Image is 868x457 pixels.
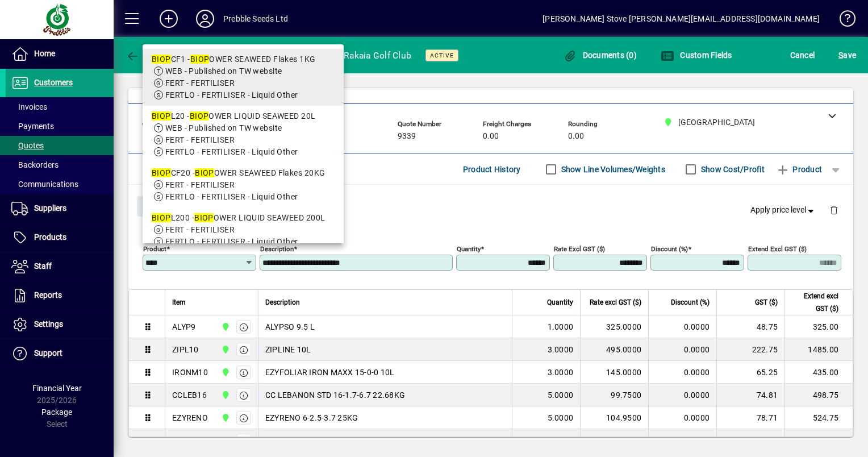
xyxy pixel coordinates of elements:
div: HICU10 [172,435,201,446]
span: 0.00 [568,132,584,141]
span: Apply price level [750,204,816,216]
span: CHRISTCHURCH [218,412,231,424]
div: [PERSON_NAME] Stove [PERSON_NAME][EMAIL_ADDRESS][DOMAIN_NAME] [542,10,820,28]
div: EZYRENO [172,412,208,423]
span: EZYRENO 6-2.5-3.7 25KG [265,412,358,423]
td: 222.75 [716,338,784,361]
div: CF1 - OWER SEAWEED Flakes 1KG [152,53,335,65]
span: ave [838,46,856,64]
td: 325.00 [784,315,853,338]
span: Financial Year [32,384,82,393]
span: FERTLO - FERTILISER - Liquid Other [165,147,298,156]
span: Backorders [11,160,59,169]
a: Home [6,40,114,68]
span: Product History [463,160,521,178]
button: Save [836,45,859,65]
span: HICURE 10L [265,435,310,446]
span: 3.0000 [548,344,574,355]
td: 65.25 [716,361,784,384]
span: 9339 [398,132,416,141]
span: CC LEBANON STD 16-1.7-6.7 22.68KG [265,389,405,401]
mat-option: BIOPCF1 - BIOPOWER SEAWEED Flakes 1KG [143,49,344,106]
div: CF20 - OWER SEAWEED Flakes 20KG [152,167,335,179]
div: 278.0000 [587,435,641,446]
span: 3.0000 [548,367,574,378]
span: Documents (0) [563,51,637,60]
button: Cancel [787,45,818,65]
span: WEB - Published on TW website [165,123,282,132]
div: 104.9500 [587,412,641,423]
span: Staff [34,261,52,271]
button: Product History [458,159,525,180]
span: CHRISTCHURCH [218,389,231,401]
div: ZIPL10 [172,344,199,355]
button: Custom Fields [658,45,735,65]
span: GST ($) [755,296,778,309]
span: Communications [11,180,78,189]
a: Backorders [6,155,114,175]
span: FERT - FERTILISER [165,180,235,189]
button: Product [770,159,828,180]
span: ZIPLINE 10L [265,344,311,355]
div: ALYP9 [172,321,195,333]
span: FERT - FERTILISER [165,225,235,234]
span: ALYPSO 9.5 L [265,321,315,333]
span: Customers [34,78,73,87]
span: Quantity [547,296,573,309]
span: Item [172,296,186,309]
span: Invoices [11,102,47,111]
span: Active [430,52,454,59]
label: Show Line Volumes/Weights [559,164,665,175]
span: EZYFOLIAR IRON MAXX 15-0-0 10L [265,367,395,378]
button: Documents (0) [560,45,640,65]
em: BIOP [152,55,171,64]
a: Invoices [6,97,114,117]
td: 0.0000 [648,384,716,406]
app-page-header-button: Close [134,201,178,211]
a: Staff [6,252,114,281]
em: BIOP [152,168,171,177]
em: BIOP [190,55,210,64]
mat-label: Extend excl GST ($) [748,245,807,253]
a: Suppliers [6,194,114,223]
span: 1.0000 [548,321,574,333]
td: 0.0000 [648,429,716,452]
td: 498.75 [784,384,853,406]
span: S [838,51,843,60]
span: Back [126,51,164,60]
td: 0.0000 [648,361,716,384]
div: 145.0000 [587,367,641,378]
span: 1.0000 [548,435,574,446]
button: Apply price level [746,200,821,221]
mat-option: BIOPL200 - BIOPOWER LIQUID SEAWEED 200L [143,207,344,252]
mat-label: Discount (%) [651,245,688,253]
mat-option: BIOPCF20 - BIOPOWER SEAWEED Flakes 20KG [143,163,344,207]
mat-label: Product [143,245,166,253]
a: Support [6,339,114,368]
span: Extend excl GST ($) [792,290,838,315]
div: Product [128,185,853,226]
div: L20 - OWER LIQUID SEAWEED 20L [152,110,335,122]
span: Description [265,296,300,309]
span: 5.0000 [548,389,574,401]
td: 0.0000 [648,338,716,361]
a: Payments [6,117,114,136]
span: FERT - FERTILISER [165,135,235,144]
a: Quotes [6,136,114,155]
app-page-header-button: Delete [820,205,848,215]
app-page-header-button: Back [114,45,176,65]
td: 1485.00 [784,338,853,361]
em: BIOP [152,213,171,222]
a: Reports [6,281,114,310]
button: Back [123,45,166,65]
mat-label: Quantity [457,245,481,253]
span: FERTLO - FERTILISER - Liquid Other [165,237,298,246]
span: 5.0000 [548,412,574,423]
span: Close [141,197,171,216]
span: Home [34,49,55,58]
td: 74.81 [716,384,784,406]
td: 0.0000 [648,406,716,429]
td: 78.71 [716,406,784,429]
span: Product [776,160,822,178]
span: WEB - Published on TW website [165,67,282,76]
